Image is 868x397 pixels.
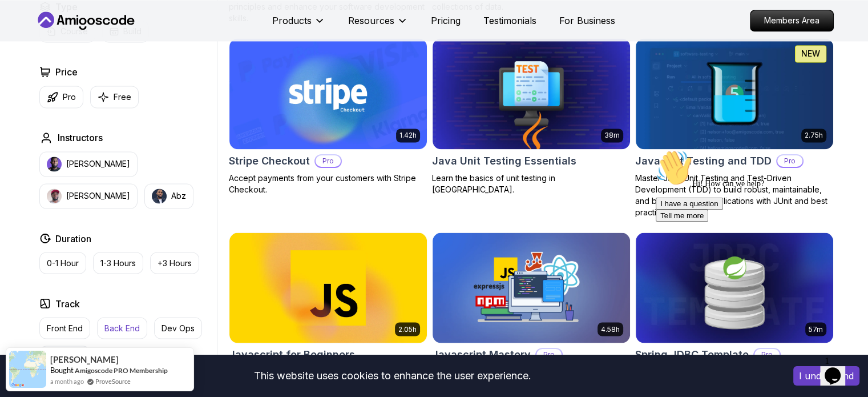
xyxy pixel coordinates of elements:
[93,252,143,274] button: 1-3 Hours
[229,38,427,195] a: Stripe Checkout card1.42hStripe CheckoutProAccept payments from your customers with Stripe Checkout.
[39,183,138,208] button: instructor img[PERSON_NAME]
[5,53,72,65] button: I have a question
[50,366,74,375] span: Bought
[399,131,417,140] p: 1.42h
[229,347,355,363] h2: Javascript for Beginners
[50,355,119,364] span: [PERSON_NAME]
[348,14,394,27] p: Resources
[636,38,833,149] img: Java Unit Testing and TDD card
[432,347,531,363] h2: Javascript Mastery
[100,257,136,268] p: 1-3 Hours
[47,189,62,203] img: instructor img
[229,153,310,169] h2: Stripe Checkout
[635,38,834,218] a: Java Unit Testing and TDD card2.75hNEWJava Unit Testing and TDDProMaster Java Unit Testing and Te...
[754,349,780,360] p: Pro
[162,322,195,334] p: Dev Ops
[793,366,859,386] button: Accept cookies
[158,257,192,268] p: +3 Hours
[635,232,834,390] a: Spring JDBC Template card57mSpring JDBC TemplateProLearn how to use JDBC Template to simplify dat...
[229,38,427,149] img: Stripe Checkout card
[433,232,630,343] img: Javascript Mastery card
[63,91,76,103] p: Pro
[47,157,62,171] img: instructor img
[5,34,113,43] span: Hi! How can we help?
[39,252,86,274] button: 0-1 Hour
[5,5,41,41] img: :wave:
[55,231,91,245] h2: Duration
[104,322,140,334] p: Back End
[39,86,83,108] button: Pro
[39,151,138,177] button: instructor img[PERSON_NAME]
[66,158,130,170] p: [PERSON_NAME]
[272,14,312,27] p: Products
[801,48,820,59] p: NEW
[432,173,631,195] p: Learn the basics of unit testing in [GEOGRAPHIC_DATA].
[750,10,834,31] a: Members Area
[635,347,749,363] h2: Spring JDBC Template
[9,363,776,388] div: This website uses cookies to enhance the user experience.
[39,346,90,367] button: Full Stack
[432,153,576,169] h2: Java Unit Testing Essentials
[431,14,461,27] a: Pricing
[55,296,80,310] h2: Track
[432,38,631,195] a: Java Unit Testing Essentials card38mJava Unit Testing EssentialsLearn the basics of unit testing ...
[50,376,84,386] span: a month ago
[39,317,90,339] button: Front End
[316,155,341,167] p: Pro
[47,257,79,268] p: 0-1 Hour
[5,65,57,77] button: Tell me more
[229,232,427,390] a: Javascript for Beginners card2.05hJavascript for BeginnersLearn JavaScript essentials for creatin...
[636,232,833,343] img: Spring JDBC Template card
[97,317,147,339] button: Back End
[171,190,186,202] p: Abz
[9,351,46,388] img: provesource social proof notification image
[114,91,131,103] p: Free
[272,14,325,37] button: Products
[75,366,168,375] a: Amigoscode PRO Membership
[66,190,130,202] p: [PERSON_NAME]
[433,38,630,149] img: Java Unit Testing Essentials card
[150,252,199,274] button: +3 Hours
[483,14,536,27] a: Testimonials
[154,317,202,339] button: Dev Ops
[5,5,210,77] div: 👋Hi! How can we help?I have a questionTell me more
[152,189,167,203] img: instructor img
[820,351,857,386] iframe: chat widget
[90,86,139,108] button: Free
[348,14,408,37] button: Resources
[58,131,103,145] h2: Instructors
[750,10,833,31] p: Members Area
[635,153,772,169] h2: Java Unit Testing and TDD
[651,145,857,346] iframe: chat widget
[229,232,427,343] img: Javascript for Beginners card
[144,183,193,208] button: instructor imgAbz
[559,14,615,27] a: For Business
[805,131,823,140] p: 2.75h
[536,349,562,360] p: Pro
[398,324,417,334] p: 2.05h
[601,324,620,334] p: 4.58h
[604,131,620,140] p: 38m
[229,173,427,195] p: Accept payments from your customers with Stripe Checkout.
[55,65,78,79] h2: Price
[635,173,834,218] p: Master Java Unit Testing and Test-Driven Development (TDD) to build robust, maintainable, and bug...
[95,376,131,386] a: ProveSource
[432,232,631,390] a: Javascript Mastery card4.58hJavascript MasteryProAdvanced JavaScript training for web development...
[47,322,83,334] p: Front End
